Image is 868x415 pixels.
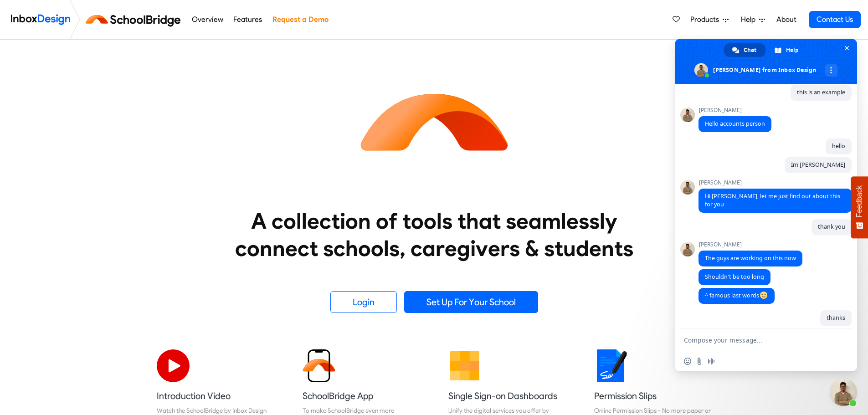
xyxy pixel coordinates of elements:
[825,64,837,77] div: More channels
[855,185,863,217] span: Feedback
[699,241,802,248] span: [PERSON_NAME]
[330,291,397,313] a: Login
[157,389,274,402] h5: Introduction Video
[594,389,712,402] h5: Permission Slips
[705,273,764,281] span: Shouldn't be too long
[809,11,861,28] a: Contact Us
[352,40,516,204] img: icon_schoolbridge.svg
[84,9,186,31] img: schoolbridge logo
[699,107,771,113] span: [PERSON_NAME]
[705,120,765,128] span: Hello accounts person
[303,349,335,382] img: 2022_01_13_icon_sb_app.svg
[270,10,331,29] a: Request a Demo
[724,43,765,57] div: Chat
[737,10,769,29] a: Help
[231,10,265,29] a: Features
[705,292,768,299] span: ^ famous last words
[404,291,538,313] a: Set Up For Your School
[832,142,845,150] span: hello
[157,349,190,382] img: 2022_07_11_icon_video_playback.svg
[189,10,226,29] a: Overview
[705,192,840,208] span: Hi [PERSON_NAME], let me just find out about this for you
[797,88,845,96] span: this is an example
[684,358,691,365] span: Insert an emoji
[786,43,799,57] span: Help
[791,161,845,169] span: Im [PERSON_NAME]
[766,43,808,57] div: Help
[708,358,715,365] span: Audio message
[448,349,481,382] img: 2022_01_13_icon_grid.svg
[818,223,845,231] span: thank you
[594,349,627,382] img: 2022_01_18_icon_signature.svg
[705,254,796,262] span: The guys are working on this now
[741,14,759,25] span: Help
[684,336,828,344] textarea: Compose your message...
[827,314,845,322] span: thanks
[303,389,420,402] h5: SchoolBridge App
[690,14,723,25] span: Products
[687,10,732,29] a: Products
[774,10,799,29] a: About
[218,207,651,262] heading: A collection of tools that seamlessly connect schools, caregivers & students
[696,358,703,365] span: Send a file
[448,389,566,402] h5: Single Sign-on Dashboards
[699,179,852,186] span: [PERSON_NAME]
[744,43,756,57] span: Chat
[830,379,857,406] div: Close chat
[842,43,852,53] span: Close chat
[851,176,868,238] button: Feedback - Show survey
